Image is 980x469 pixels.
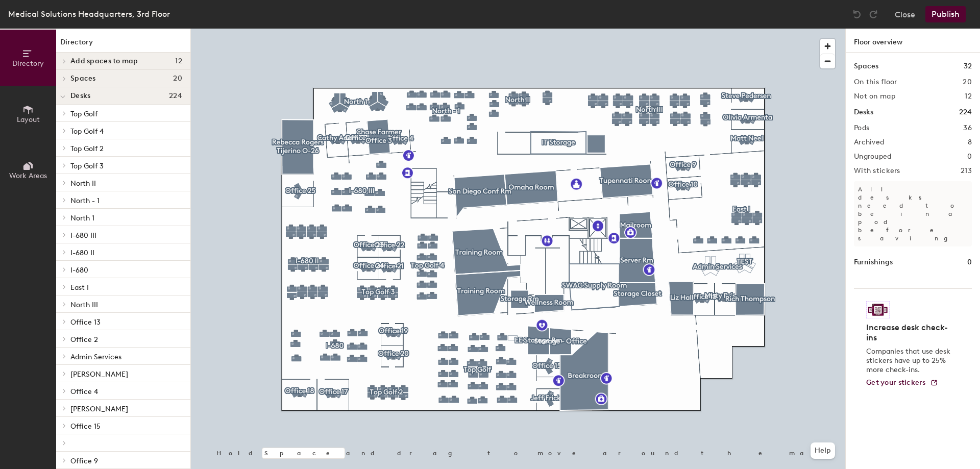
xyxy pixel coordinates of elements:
h1: Spaces [854,61,878,72]
button: Publish [925,6,966,22]
h1: Directory [56,37,190,53]
h2: 36 [963,124,972,132]
span: Top Golf 2 [70,144,104,153]
span: 224 [169,92,182,100]
h2: 12 [965,92,972,101]
img: Sticker logo [866,301,890,318]
span: Office 4 [70,387,98,396]
img: Redo [868,9,878,19]
h2: Ungrouped [854,153,892,161]
span: Work Areas [9,171,47,180]
h2: With stickers [854,167,900,175]
h1: Furnishings [854,257,893,268]
h2: On this floor [854,78,897,86]
h2: 213 [961,167,972,175]
p: Companies that use desk stickers have up to 25% more check-ins. [866,347,953,375]
button: Help [811,442,835,459]
span: Top Golf 4 [70,127,104,136]
h1: 224 [959,107,972,118]
p: All desks need to be in a pod before saving [854,181,972,246]
span: I-680 III [70,231,96,240]
span: I-680 II [70,249,94,257]
h1: 32 [964,61,972,72]
button: Close [895,6,915,22]
span: North III [70,301,98,309]
span: Office 13 [70,318,101,327]
span: Admin Services [70,353,121,361]
span: I-680 [70,266,88,275]
span: 12 [175,57,182,65]
h2: 20 [963,78,972,86]
span: Top Golf 3 [70,162,104,170]
h1: 0 [967,257,972,268]
a: Get your stickers [866,379,938,387]
h1: Floor overview [846,29,980,53]
span: North 1 [70,214,94,223]
span: Desks [70,92,90,100]
span: Top Golf [70,110,97,118]
span: 20 [173,75,182,83]
div: Medical Solutions Headquarters, 3rd Floor [8,8,170,20]
span: [PERSON_NAME] [70,405,128,413]
span: Get your stickers [866,378,926,387]
span: Spaces [70,75,96,83]
span: Office 2 [70,335,98,344]
h2: 8 [968,138,972,146]
h2: Archived [854,138,884,146]
span: Add spaces to map [70,57,138,65]
span: Directory [12,59,44,68]
span: Office 15 [70,422,101,431]
span: North - 1 [70,196,100,205]
span: Office 9 [70,457,98,465]
span: East I [70,283,89,292]
span: Layout [17,115,40,124]
h2: Not on map [854,92,895,101]
span: [PERSON_NAME] [70,370,128,379]
h4: Increase desk check-ins [866,323,953,343]
span: North II [70,179,96,188]
h2: Pods [854,124,869,132]
h2: 0 [967,153,972,161]
img: Undo [852,9,862,19]
h1: Desks [854,107,873,118]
